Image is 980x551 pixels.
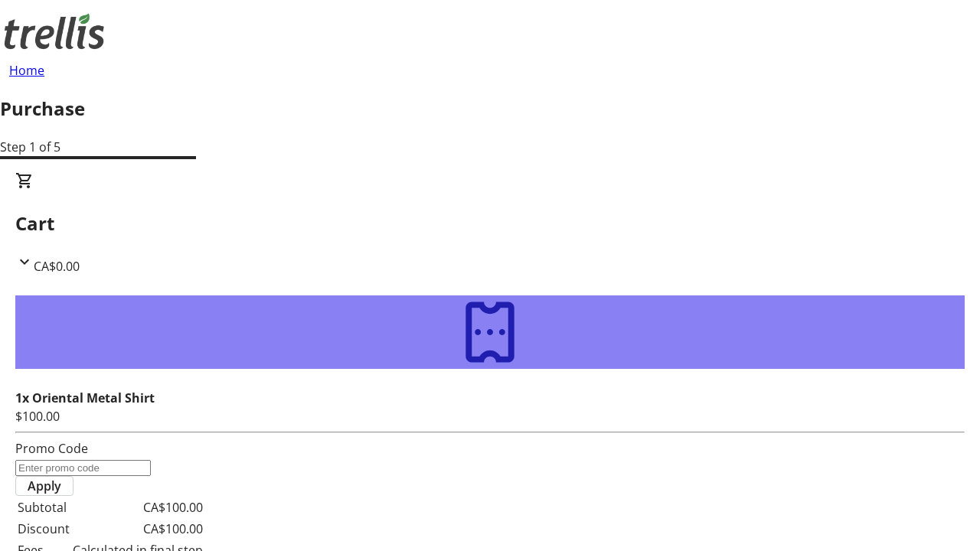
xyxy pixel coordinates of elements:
span: Apply [28,477,61,495]
span: CA$0.00 [34,258,80,275]
td: Subtotal [17,497,70,517]
strong: 1x Oriental Metal Shirt [15,390,155,406]
div: CartCA$0.00 [15,171,965,275]
label: Promo Code [15,440,88,457]
td: Discount [17,519,70,539]
input: Enter promo code [15,460,151,476]
h2: Cart [15,210,965,237]
button: Apply [15,476,73,496]
td: CA$100.00 [72,497,204,517]
td: CA$100.00 [72,519,204,539]
div: $100.00 [15,407,965,425]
